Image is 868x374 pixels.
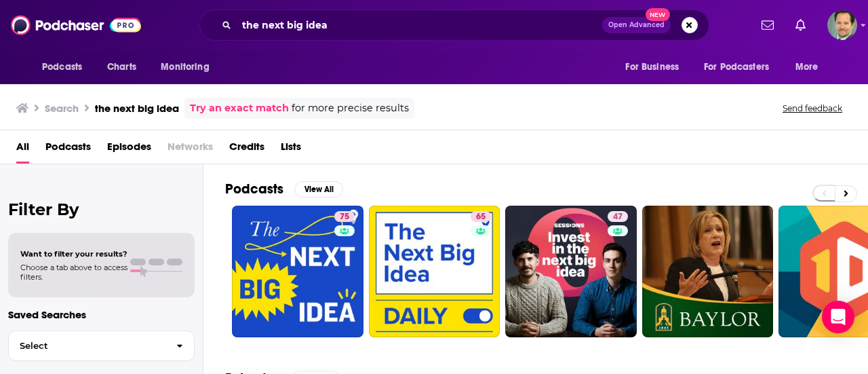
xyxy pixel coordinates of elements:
a: Try an exact match [190,100,289,116]
span: Open Advanced [608,22,665,29]
a: 65 [471,211,491,222]
button: open menu [151,54,226,80]
span: Logged in as dean11209 [827,10,857,40]
span: 47 [613,210,623,224]
span: 75 [340,210,349,224]
button: open menu [695,54,789,80]
button: open menu [616,54,696,80]
a: 47 [505,206,637,337]
button: open menu [786,54,835,80]
span: Monitoring [161,58,209,77]
button: Send feedback [778,102,846,114]
span: More [795,58,818,77]
span: Charts [107,58,136,77]
button: Show profile menu [827,10,857,40]
h3: Search [45,102,79,115]
a: 75 [334,211,355,222]
img: User Profile [827,10,857,40]
span: New [646,8,670,21]
h2: Filter By [8,200,195,219]
a: 75 [232,206,363,337]
div: Search podcasts, credits, & more... [199,10,709,41]
span: For Business [625,58,679,77]
a: Credits [229,136,264,164]
p: Saved Searches [8,308,195,321]
a: 47 [608,211,628,222]
button: View All [294,181,343,198]
span: Networks [167,136,213,164]
span: Select [9,341,165,350]
input: Search podcasts, credits, & more... [237,14,602,36]
a: All [16,136,29,164]
span: Podcasts [42,58,82,77]
a: Show notifications dropdown [790,14,811,37]
a: Lists [281,136,301,164]
span: Choose a tab above to access filters. [20,263,127,282]
img: Podchaser - Follow, Share and Rate Podcasts [11,12,141,38]
a: Charts [98,54,144,80]
span: For Podcasters [704,58,769,77]
a: Show notifications dropdown [756,14,779,37]
a: PodcastsView All [225,181,343,198]
button: Open AdvancedNew [602,17,671,33]
div: Open Intercom Messenger [822,301,854,333]
h2: Podcasts [225,181,283,198]
span: Want to filter your results? [20,249,127,259]
a: Episodes [107,136,151,164]
span: for more precise results [292,100,409,116]
button: open menu [33,54,100,80]
span: 65 [476,210,486,224]
a: 65 [369,206,500,337]
h3: the next big idea [95,102,179,115]
button: Select [8,331,195,361]
a: Podcasts [45,136,91,164]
